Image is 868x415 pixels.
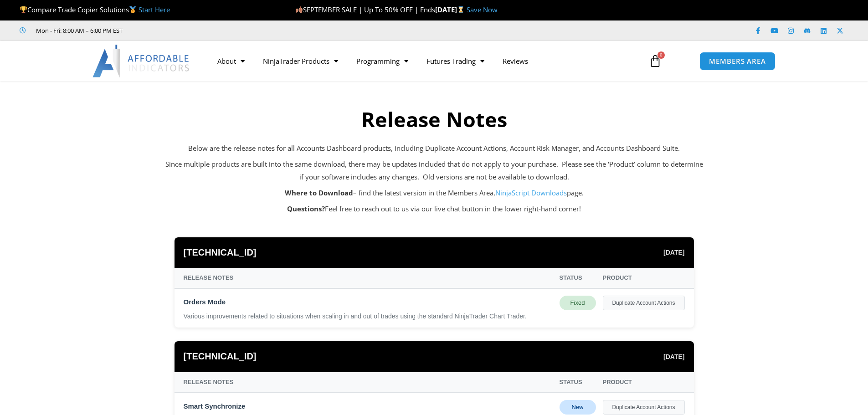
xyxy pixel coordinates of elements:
[603,377,685,388] div: Product
[184,377,553,388] div: Release Notes
[699,52,776,71] a: MEMBERS AREA
[34,25,123,36] span: Mon - Fri: 8:00 AM – 6:00 PM EST
[663,246,684,258] span: [DATE]
[495,188,567,197] a: NinjaScript Downloads
[663,351,684,363] span: [DATE]
[184,312,553,321] div: Various improvements related to situations when scaling in and out of trades using the standard N...
[635,48,675,74] a: 0
[457,6,464,13] img: ⌛
[417,51,493,72] a: Futures Trading
[184,244,257,261] span: [TECHNICAL_ID]
[165,203,703,215] p: Feel free to reach out to us via our live chat button in the lower right-hand corner!
[184,348,257,365] span: [TECHNICAL_ID]
[603,296,685,310] div: Duplicate Account Actions
[139,5,170,14] a: Start Here
[165,106,703,133] h2: Release Notes
[560,377,596,388] div: Status
[285,188,353,197] strong: Where to Download
[657,51,665,59] span: 0
[208,51,254,72] a: About
[184,296,553,308] div: Orders Mode
[184,272,553,283] div: Release Notes
[20,5,170,14] span: Compare Trade Copier Solutions
[92,45,190,77] img: LogoAI | Affordable Indicators – NinjaTrader
[603,272,685,283] div: Product
[709,58,766,65] span: MEMBERS AREA
[493,51,537,72] a: Reviews
[467,5,498,14] a: Save Now
[129,6,136,13] img: 🥇
[296,6,303,13] img: 🍂
[254,51,347,72] a: NinjaTrader Products
[165,142,703,155] p: Below are the release notes for all Accounts Dashboard products, including Duplicate Account Acti...
[603,400,685,415] div: Duplicate Account Actions
[560,400,596,415] div: New
[184,400,553,413] div: Smart Synchronize
[295,5,435,14] span: SEPTEMBER SALE | Up To 50% OFF | Ends
[560,296,596,310] div: Fixed
[208,51,638,72] nav: Menu
[165,187,703,200] p: – find the latest version in the Members Area, page.
[135,26,272,35] iframe: Customer reviews powered by Trustpilot
[347,51,417,72] a: Programming
[165,158,703,184] p: Since multiple products are built into the same download, there may be updates included that do n...
[560,272,596,283] div: Status
[287,204,325,213] strong: Questions?
[435,5,467,14] strong: [DATE]
[20,6,27,13] img: 🏆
